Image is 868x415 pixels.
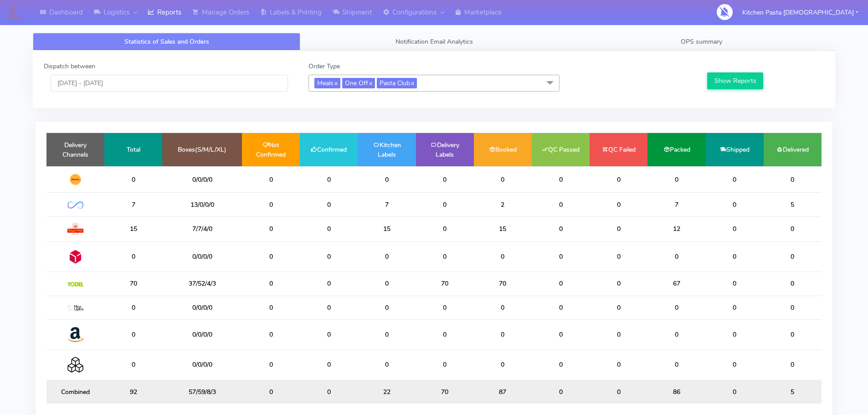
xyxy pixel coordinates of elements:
td: 0 [300,296,358,319]
td: Packed [647,133,705,166]
input: Pick the Daterange [51,75,288,92]
img: DPD [67,249,83,265]
td: 57/59/8/3 [162,380,242,404]
td: Delivered [764,133,822,166]
td: Delivery Labels [416,133,474,166]
td: 0 [590,350,647,380]
td: 0 [300,380,358,404]
td: 0 [532,193,590,216]
span: Statistics of Sales and Orders [124,37,209,46]
td: Combined [46,380,104,404]
img: Amazon [67,327,83,343]
td: 0 [242,241,300,272]
td: 0 [242,193,300,216]
td: 0/0/0/0 [162,319,242,349]
label: Dispatch between [44,61,95,71]
td: Total [104,133,162,166]
img: Yodel [67,282,83,287]
td: 5 [764,193,822,216]
td: 0 [242,350,300,380]
td: 0 [590,241,647,272]
td: 0 [590,272,647,296]
td: 0 [532,166,590,193]
td: 70 [104,272,162,296]
span: Pasta Club [377,78,417,88]
td: 0 [416,350,474,380]
td: 0 [532,272,590,296]
td: 0 [474,319,532,349]
ul: Tabs [33,33,835,51]
td: 0 [104,319,162,349]
td: 0 [416,319,474,349]
td: 0 [532,296,590,319]
td: QC Failed [590,133,647,166]
td: 0 [474,350,532,380]
td: 0 [764,216,822,241]
span: OPS summary [681,37,722,46]
td: 0/0/0/0 [162,350,242,380]
a: x [410,78,414,87]
img: Collection [67,357,83,373]
td: 0 [358,350,416,380]
td: 0 [104,350,162,380]
td: 0 [242,296,300,319]
td: 0 [647,319,705,349]
td: 0 [242,380,300,404]
td: 0 [532,319,590,349]
td: Shipped [706,133,764,166]
img: OnFleet [67,201,83,209]
td: 0/0/0/0 [162,296,242,319]
td: 0 [590,319,647,349]
td: 13/0/0/0 [162,193,242,216]
td: 0 [300,350,358,380]
td: Kitchen Labels [358,133,416,166]
td: 0 [474,241,532,272]
td: 0 [242,319,300,349]
a: x [334,78,338,87]
img: DHL [67,174,83,185]
td: 0 [358,272,416,296]
td: 0 [764,350,822,380]
button: Show Reports [707,72,763,89]
td: 0 [300,319,358,349]
td: 0 [104,166,162,193]
td: 0 [104,241,162,272]
td: 0 [764,272,822,296]
td: 0 [532,216,590,241]
span: Meals [314,78,340,88]
td: 0 [764,241,822,272]
td: 0 [358,241,416,272]
td: 0 [647,166,705,193]
td: 15 [474,216,532,241]
td: 0 [706,193,764,216]
td: 0 [647,350,705,380]
span: One Off [342,78,375,88]
td: Not Confirmed [242,133,300,166]
td: 86 [647,380,705,404]
td: 0 [590,193,647,216]
span: Notification Email Analytics [395,37,473,46]
td: 15 [358,216,416,241]
td: 15 [104,216,162,241]
td: 0 [358,296,416,319]
td: 7 [647,193,705,216]
td: 0 [358,319,416,349]
td: 0 [532,380,590,404]
td: 12 [647,216,705,241]
td: Delivery Channels [46,133,104,166]
td: 0 [590,296,647,319]
td: 0 [416,166,474,193]
td: 67 [647,272,705,296]
td: QC Passed [532,133,590,166]
td: 37/52/4/3 [162,272,242,296]
td: 5 [764,380,822,404]
td: 70 [474,272,532,296]
td: 0 [532,350,590,380]
td: 0 [416,216,474,241]
td: 0 [416,241,474,272]
td: 0 [590,166,647,193]
td: 0 [416,193,474,216]
td: 2 [474,193,532,216]
td: 0 [647,296,705,319]
td: 0 [242,166,300,193]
